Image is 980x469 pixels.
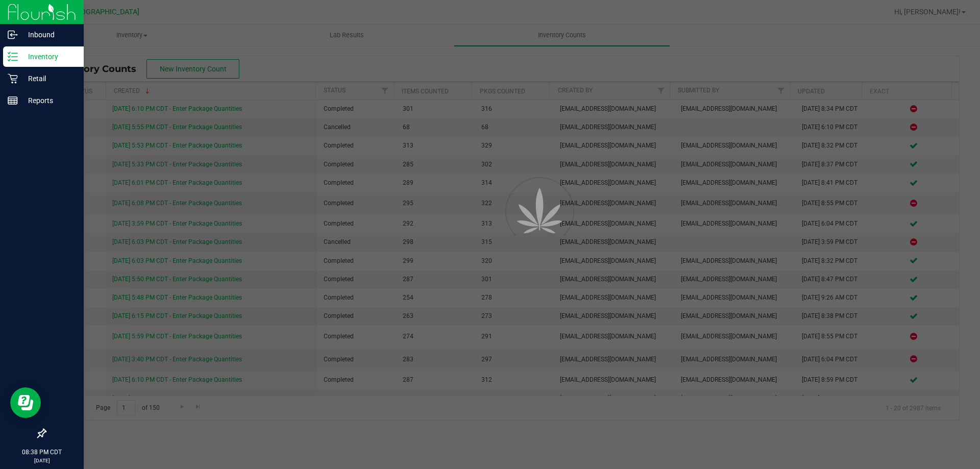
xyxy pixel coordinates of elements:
inline-svg: Reports [8,95,18,106]
p: Inventory [18,51,79,63]
iframe: Resource center [10,387,41,418]
p: [DATE] [5,457,79,464]
inline-svg: Retail [8,73,18,84]
p: Inbound [18,29,79,41]
inline-svg: Inventory [8,52,18,62]
p: Reports [18,94,79,107]
inline-svg: Inbound [8,30,18,40]
p: Retail [18,72,79,85]
p: 08:38 PM CDT [5,448,79,457]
